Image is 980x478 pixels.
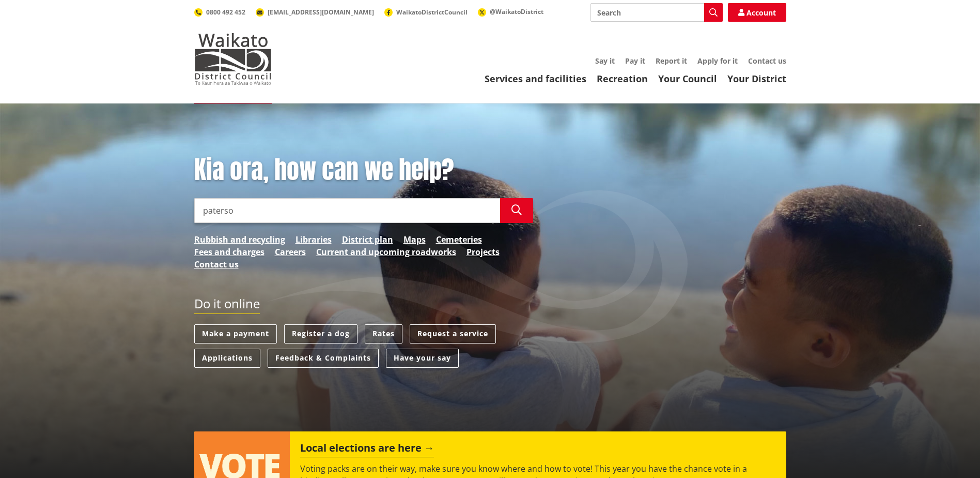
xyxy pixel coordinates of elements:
[316,246,456,258] a: Current and upcoming roadworks
[194,349,260,368] a: Applications
[697,56,738,66] a: Apply for it
[194,258,239,271] a: Contact us
[466,246,500,258] a: Projects
[728,3,786,22] a: Account
[748,56,786,66] a: Contact us
[194,233,285,246] a: Rubbish and recycling
[365,324,402,343] a: Rates
[194,198,500,223] input: Search input
[268,349,379,368] a: Feedback & Complaints
[403,233,426,246] a: Maps
[625,56,645,66] a: Pay it
[478,7,543,16] a: @WaikatoDistrict
[194,296,260,315] h2: Do it online
[597,72,648,85] a: Recreation
[256,8,374,17] a: [EMAIL_ADDRESS][DOMAIN_NAME]
[194,155,533,185] h1: Kia ora, how can we help?
[386,349,459,368] a: Have your say
[727,72,786,85] a: Your District
[485,72,586,85] a: Services and facilities
[300,442,434,457] h2: Local elections are here
[436,233,482,246] a: Cemeteries
[656,56,687,66] a: Report it
[590,3,723,22] input: Search input
[194,324,277,343] a: Make a payment
[194,246,265,258] a: Fees and charges
[658,72,717,85] a: Your Council
[410,324,496,343] a: Request a service
[490,7,543,16] span: @WaikatoDistrict
[595,56,615,66] a: Say it
[268,8,374,17] span: [EMAIL_ADDRESS][DOMAIN_NAME]
[396,8,468,17] span: WaikatoDistrictCouncil
[342,233,393,246] a: District plan
[295,233,332,246] a: Libraries
[284,324,357,343] a: Register a dog
[194,33,272,85] img: Waikato District Council - Te Kaunihera aa Takiwaa o Waikato
[275,246,306,258] a: Careers
[194,8,245,17] a: 0800 492 452
[384,8,468,17] a: WaikatoDistrictCouncil
[206,8,245,17] span: 0800 492 452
